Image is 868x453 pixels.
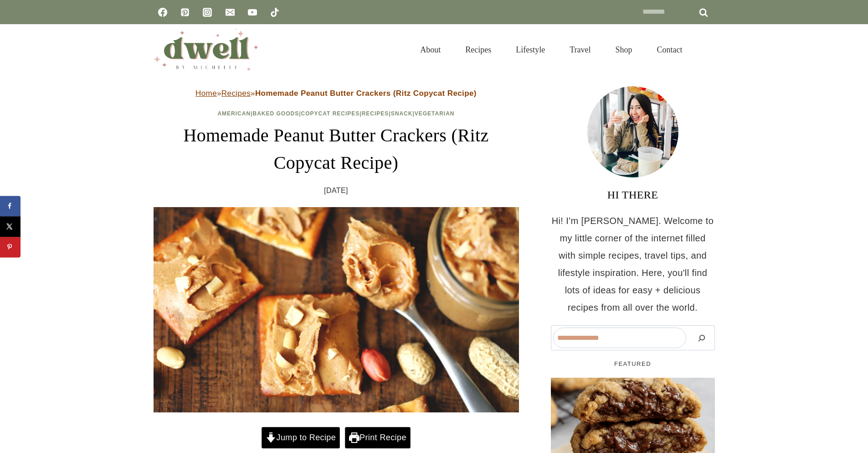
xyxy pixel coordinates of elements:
a: Facebook [154,3,172,21]
h3: HI THERE [551,187,715,203]
button: View Search Form [699,42,715,57]
h1: Homemade Peanut Butter Crackers (Ritz Copycat Recipe) [154,122,519,177]
a: Lifestyle [503,34,557,66]
a: Recipes [221,89,251,98]
a: Jump to Recipe [262,427,340,448]
a: Pinterest [176,3,194,21]
nav: Primary Navigation [408,34,694,66]
a: Vegetarian [415,110,455,117]
a: Recipes [362,110,389,117]
a: Travel [557,34,603,66]
a: Print Recipe [345,427,411,448]
a: American [217,110,251,117]
span: | | | | | [217,110,454,117]
a: YouTube [243,3,262,21]
a: Copycat Recipes [301,110,360,117]
a: Contact [645,34,695,66]
a: Home [195,89,217,98]
a: Shop [603,34,644,66]
a: Email [221,3,239,21]
button: Search [691,328,713,348]
strong: Homemade Peanut Butter Crackers (Ritz Copycat Recipe) [255,89,477,98]
img: DWELL by michelle [154,29,258,71]
p: Hi! I'm [PERSON_NAME]. Welcome to my little corner of the internet filled with simple recipes, tr... [551,212,715,316]
a: About [408,34,453,66]
a: Baked Goods [252,110,299,117]
h5: FEATURED [551,359,715,369]
a: Snack [391,110,413,117]
time: [DATE] [324,184,348,198]
a: TikTok [266,3,284,21]
a: Recipes [453,34,503,66]
a: Instagram [198,3,216,21]
span: » » [195,89,477,98]
img: Peanut butter cracker, homemade, ritz copycat [154,207,519,413]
